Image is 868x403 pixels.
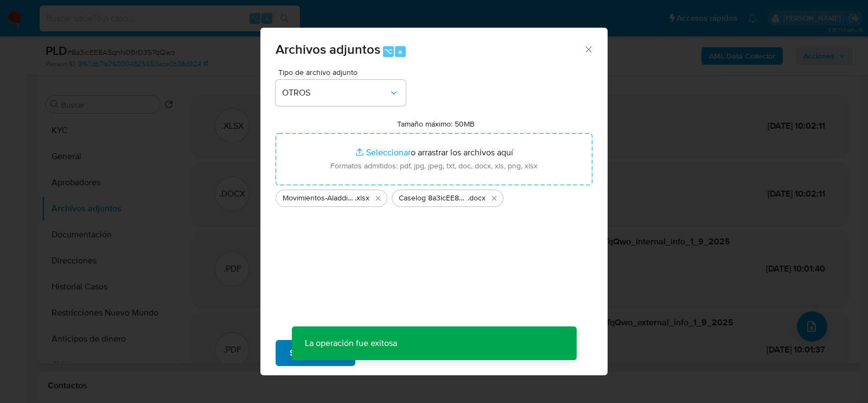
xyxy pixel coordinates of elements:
[397,119,475,129] label: Tamaño máximo: 50MB
[278,68,409,76] span: Tipo de archivo adjunto
[282,87,388,98] span: OTROS
[399,193,468,204] span: Caselog 8a3icEE8A5qnN0BrD3STqQwo_2025_08_19_02_54_51
[276,340,355,366] button: Subir archivo
[292,326,410,360] p: La operación fue exitosa
[276,40,380,59] span: Archivos adjuntos
[374,341,409,365] span: Cancelar
[488,192,501,205] button: Eliminar Caselog 8a3icEE8A5qnN0BrD3STqQwo_2025_08_19_02_54_51.docx
[398,46,402,56] span: a
[290,341,341,365] span: Subir archivo
[355,193,369,204] span: .xlsx
[276,80,406,106] button: OTROS
[283,193,355,204] span: Movimientos-Aladdin-v10_2
[468,193,486,204] span: .docx
[583,44,593,54] button: Cerrar
[384,46,392,56] span: ⌥
[276,185,592,207] ul: Archivos seleccionados
[372,192,385,205] button: Eliminar Movimientos-Aladdin-v10_2.xlsx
